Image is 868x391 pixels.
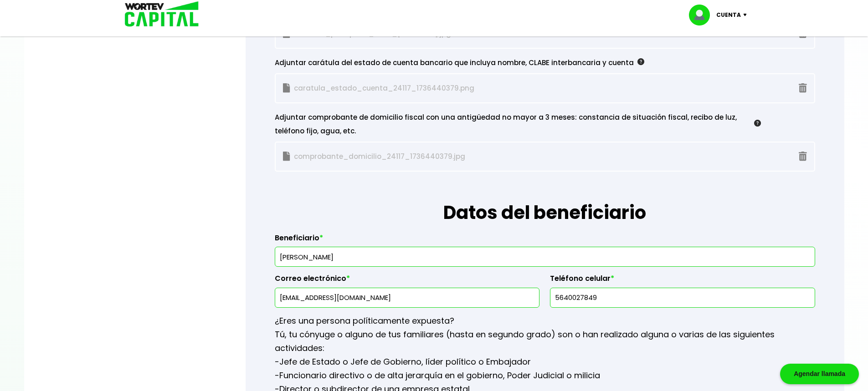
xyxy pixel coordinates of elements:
[550,274,815,288] label: Teléfono celular
[283,81,595,95] p: caratula_estado_cuenta_24117_1736440379.png
[741,14,753,16] img: icon-down
[716,8,741,22] p: Cuenta
[799,83,807,93] img: gray-trash.dd83e1a4.svg
[689,5,716,25] img: profile-image
[275,274,539,288] label: Correo electrónico
[275,172,815,226] h1: Datos del beneficiario
[275,234,815,247] label: Beneficiario
[799,152,807,161] img: gray-trash.dd83e1a4.svg
[283,150,595,163] p: comprobante_domicilio_24117_1736440379.jpg
[275,111,761,138] div: Adjuntar comprobante de domicilio fiscal con una antigüedad no mayor a 3 meses: constancia de sit...
[275,314,815,328] p: ¿Eres una persona políticamente expuesta?
[275,328,815,355] p: Tú, tu cónyuge o alguno de tus familiares (hasta en segundo grado) son o han realizado alguna o v...
[754,120,761,127] img: gfR76cHglkPwleuBLjWdxeZVvX9Wp6JBDmjRYY8JYDQn16A2ICN00zLTgIroGa6qie5tIuWH7V3AapTKqzv+oMZsGfMUqL5JM...
[283,83,290,93] img: gray-file.d3045238.svg
[637,58,644,65] img: gfR76cHglkPwleuBLjWdxeZVvX9Wp6JBDmjRYY8JYDQn16A2ICN00zLTgIroGa6qie5tIuWH7V3AapTKqzv+oMZsGfMUqL5JM...
[780,364,859,384] div: Agendar llamada
[275,56,761,70] div: Adjuntar carátula del estado de cuenta bancario que incluya nombre, CLABE interbancaria y cuenta
[283,152,290,161] img: gray-file.d3045238.svg
[554,288,811,307] input: 10 dígitos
